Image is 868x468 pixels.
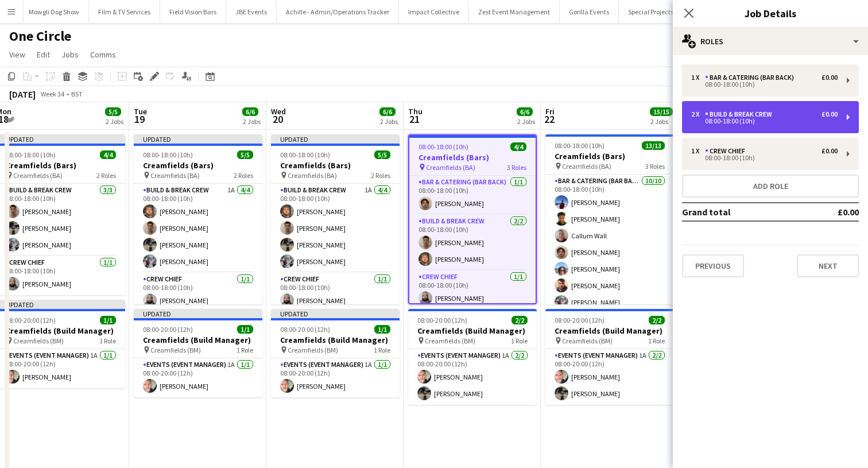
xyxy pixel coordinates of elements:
[237,325,253,334] span: 1/1
[32,47,55,62] a: Edit
[134,184,262,273] app-card-role: Build & Break Crew1A4/408:00-18:00 (10h)[PERSON_NAME][PERSON_NAME][PERSON_NAME][PERSON_NAME]
[409,215,536,270] app-card-role: Build & Break Crew2/208:00-18:00 (10h)[PERSON_NAME][PERSON_NAME]
[469,1,560,23] button: Zest Event Management
[134,335,262,345] h3: Creamfields (Build Manager)
[562,162,611,171] span: Creamfields (BA)
[374,346,390,354] span: 1 Role
[134,309,262,397] app-job-card: Updated08:00-20:00 (12h)1/1Creamfields (Build Manager) Creamfields (BM)1 RoleEvents (Event Manage...
[280,150,330,159] span: 08:00-18:00 (10h)
[271,309,400,318] div: Updated
[619,1,683,23] button: Special Projects
[271,358,400,397] app-card-role: Events (Event Manager)1A1/108:00-20:00 (12h)[PERSON_NAME]
[408,106,423,117] span: Thu
[134,273,262,312] app-card-role: Crew Chief1/108:00-18:00 (10h)[PERSON_NAME]
[682,203,804,221] td: Grand total
[5,47,30,62] a: View
[242,107,258,116] span: 6/6
[143,150,193,159] span: 08:00-18:00 (10h)
[555,141,604,150] span: 08:00-18:00 (10h)
[13,171,63,180] span: Creamfields (BA)
[277,1,399,23] button: Achille - Admin/Operations Tracker
[271,106,286,117] span: Wed
[545,326,674,336] h3: Creamfields (Build Manager)
[545,309,674,405] app-job-card: 08:00-20:00 (12h)2/2Creamfields (Build Manager) Creamfields (BM)1 RoleEvents (Event Manager)1A2/2...
[517,107,533,116] span: 6/6
[134,134,262,304] app-job-card: Updated08:00-18:00 (10h)5/5Creamfields (Bars) Creamfields (BA)2 RolesBuild & Break Crew1A4/408:00...
[408,309,537,405] app-job-card: 08:00-20:00 (12h)2/2Creamfields (Build Manager) Creamfields (BM)1 RoleEvents (Event Manager)1A2/2...
[705,147,750,155] div: Crew Chief
[691,118,838,124] div: 08:00-18:00 (10h)
[160,1,226,23] button: Field Vision Bars
[269,113,286,126] span: 20
[371,171,390,180] span: 2 Roles
[510,142,526,151] span: 4/4
[409,270,536,310] app-card-role: Crew Chief1/108:00-18:00 (10h)[PERSON_NAME]
[705,74,799,82] div: Bar & Catering (Bar Back)
[143,325,193,334] span: 08:00-20:00 (12h)
[106,117,123,126] div: 2 Jobs
[134,358,262,397] app-card-role: Events (Event Manager)1A1/108:00-20:00 (12h)[PERSON_NAME]
[37,49,50,60] span: Edit
[100,316,116,324] span: 1/1
[821,147,838,155] div: £0.00
[38,90,67,98] span: Week 34
[271,134,400,144] div: Updated
[426,163,475,172] span: Creamfields (BA)
[425,337,475,345] span: Creamfields (BM)
[379,107,396,116] span: 6/6
[511,337,528,345] span: 1 Role
[399,1,469,23] button: Impact Collective
[20,1,89,23] button: Mowgli Dog Show
[237,346,253,354] span: 1 Role
[271,160,400,171] h3: Creamfields (Bars)
[6,316,56,324] span: 08:00-20:00 (12h)
[271,309,400,397] div: Updated08:00-20:00 (12h)1/1Creamfields (Build Manager) Creamfields (BM)1 RoleEvents (Event Manage...
[380,117,398,126] div: 2 Jobs
[409,176,536,215] app-card-role: Bar & Catering (Bar Back)1/108:00-18:00 (10h)[PERSON_NAME]
[560,1,619,23] button: Gorilla Events
[649,316,665,324] span: 2/2
[96,171,116,180] span: 2 Roles
[691,147,705,155] div: 1 x
[804,203,859,221] td: £0.00
[134,160,262,171] h3: Creamfields (Bars)
[288,346,338,354] span: Creamfields (BM)
[243,117,261,126] div: 2 Jobs
[408,134,537,304] app-job-card: 08:00-18:00 (10h)4/4Creamfields (Bars) Creamfields (BA)3 RolesBar & Catering (Bar Back)1/108:00-1...
[545,106,555,117] span: Fri
[271,335,400,345] h3: Creamfields (Build Manager)
[288,171,337,180] span: Creamfields (BA)
[408,326,537,336] h3: Creamfields (Build Manager)
[57,47,83,62] a: Jobs
[9,28,71,45] h1: One Circle
[280,325,330,334] span: 08:00-20:00 (12h)
[648,337,665,345] span: 1 Role
[9,88,36,100] div: [DATE]
[705,110,777,118] div: Build & Break Crew
[544,113,555,126] span: 22
[271,184,400,273] app-card-role: Build & Break Crew1A4/408:00-18:00 (10h)[PERSON_NAME][PERSON_NAME][PERSON_NAME][PERSON_NAME]
[682,254,744,277] button: Previous
[691,74,705,82] div: 1 x
[99,337,116,345] span: 1 Role
[555,316,604,324] span: 08:00-20:00 (12h)
[89,1,160,23] button: Film & TV Services
[271,273,400,312] app-card-role: Crew Chief1/108:00-18:00 (10h)[PERSON_NAME]
[6,150,56,159] span: 08:00-18:00 (10h)
[642,141,665,150] span: 13/13
[691,155,838,161] div: 08:00-18:00 (10h)
[271,134,400,304] app-job-card: Updated08:00-18:00 (10h)5/5Creamfields (Bars) Creamfields (BA)2 RolesBuild & Break Crew1A4/408:00...
[226,1,277,23] button: JBE Events
[13,337,64,345] span: Creamfields (BM)
[134,106,147,117] span: Tue
[132,113,147,126] span: 19
[134,134,262,144] div: Updated
[545,134,674,304] app-job-card: 08:00-18:00 (10h)13/13Creamfields (Bars) Creamfields (BA)3 RolesBar & Catering (Bar Back)10/1008:...
[821,74,838,82] div: £0.00
[105,107,121,116] span: 5/5
[374,325,390,334] span: 1/1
